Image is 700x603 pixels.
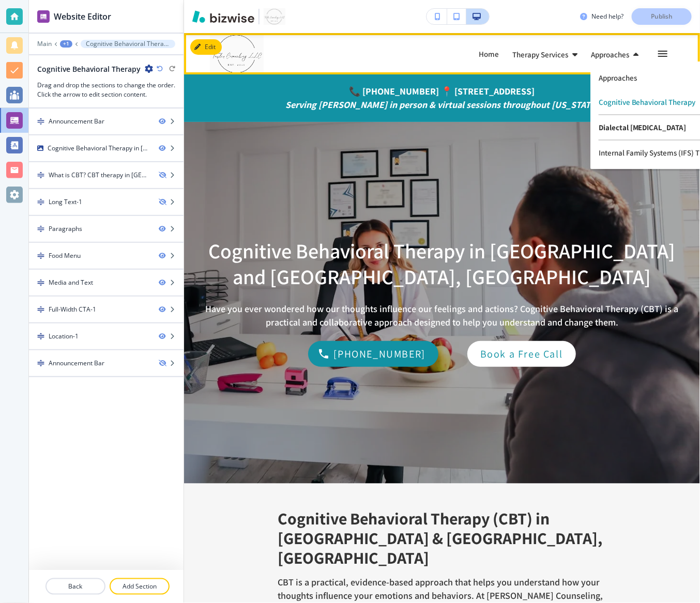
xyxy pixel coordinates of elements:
h2: Website Editor [54,10,111,23]
img: Drag [37,172,44,179]
div: Approaches [590,45,651,62]
button: Main [37,40,52,48]
img: Drag [37,360,44,367]
div: DragFood Menu [29,243,184,269]
div: Long Text-1 [49,197,82,207]
img: Drag [37,252,44,259]
img: Drag [37,225,44,233]
div: DragAnnouncement Bar [29,350,184,376]
p: Therapy Services [512,51,568,58]
h2: Cognitive Behavioral Therapy [37,64,141,74]
div: Cognitive Behavioral Therapy in [GEOGRAPHIC_DATA] and [GEOGRAPHIC_DATA], [GEOGRAPHIC_DATA] [29,135,184,161]
div: DragFull-Width CTA-1 [29,297,184,322]
div: DragLocation-1 [29,323,184,349]
p: Back [47,582,104,591]
p: Home [479,50,499,58]
button: Add Section [110,578,170,595]
p: Have you ever wondered how our thoughts influence our feelings and actions? Cognitive Behavioral ... [197,302,687,329]
strong: 📞 [PHONE_NUMBER] 📍 [STREET_ADDRESS] [349,85,535,97]
button: Edit [190,39,222,55]
button: Back [45,578,105,595]
img: Towler Counseling LLC [210,33,365,74]
div: Location-1 [49,332,79,341]
button: +1 [60,40,72,48]
p: Cognitive Behavioral Therapy [86,40,170,48]
div: Therapy Services [512,45,590,62]
p: Add Section [111,582,169,591]
div: Full-Width CTA-1 [49,305,96,314]
div: (770) 800-7362 [308,341,438,367]
div: Cognitive Behavioral Therapy in Atlanta and Roswell, GA [48,144,150,153]
img: Bizwise Logo [192,10,254,23]
div: DragWhat is CBT? CBT therapy in [GEOGRAPHIC_DATA], [GEOGRAPHIC_DATA]. [29,162,184,188]
div: Paragraphs [49,224,82,234]
a: Book a Free Call [467,341,576,367]
div: DragLong Text-1 [29,189,184,215]
img: Drag [37,279,44,286]
p: Approaches [591,51,629,58]
button: Cognitive Behavioral Therapy [81,40,175,48]
button: Toggle hamburger navigation menu [651,42,674,65]
div: DragAnnouncement Bar [29,109,184,134]
p: Book a Free Call [480,346,563,362]
em: Serving [PERSON_NAME] in person & virtual sessions throughout [US_STATE] [285,99,599,111]
div: Media and Text [49,278,93,287]
div: Food Menu [49,251,81,260]
div: What is CBT? CBT therapy in Roswell, Ga. [49,171,150,180]
h3: Drag and drop the sections to change the order. Click the arrow to edit section content. [37,81,175,99]
p: Cognitive Behavioral Therapy in [GEOGRAPHIC_DATA] and [GEOGRAPHIC_DATA], [GEOGRAPHIC_DATA] [197,238,687,289]
div: DragMedia and Text [29,270,184,296]
img: Your Logo [264,8,285,25]
img: Drag [37,198,44,206]
h3: Need help? [591,12,623,21]
div: Announcement Bar [49,359,104,368]
img: Drag [37,118,44,125]
div: Announcement Bar [49,117,104,126]
p: [PHONE_NUMBER] [333,346,425,362]
img: editor icon [37,10,50,23]
img: Drag [37,333,44,340]
div: DragParagraphs [29,216,184,242]
a: [PHONE_NUMBER] [308,341,438,367]
p: Cognitive Behavioral Therapy (CBT) in [GEOGRAPHIC_DATA] & [GEOGRAPHIC_DATA], [GEOGRAPHIC_DATA] [278,508,606,567]
img: Drag [37,306,44,313]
